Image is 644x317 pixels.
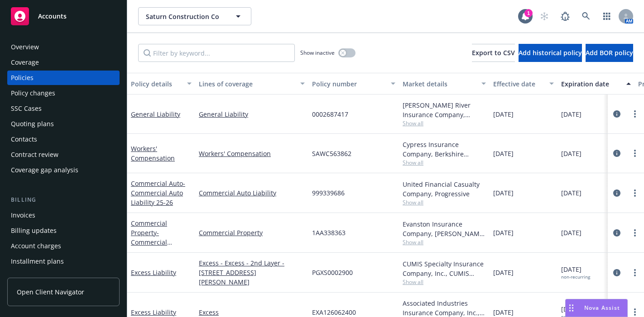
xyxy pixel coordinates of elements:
div: Market details [403,79,476,89]
span: - Commercial Property [131,228,172,256]
button: Saturn Construction Co [138,7,251,25]
span: [DATE] [561,149,582,158]
a: Excess Liability [131,268,176,277]
div: Quoting plans [11,117,54,131]
a: more [630,188,640,199]
a: Quoting plans [7,117,120,131]
span: [DATE] [493,308,514,317]
span: [DATE] [493,188,514,198]
a: Start snowing [535,7,553,25]
a: Billing updates [7,223,120,238]
a: Switch app [598,7,616,25]
a: circleInformation [611,188,622,199]
a: Accounts [7,4,120,29]
div: Coverage gap analysis [11,163,78,177]
button: Add BOR policy [586,44,633,62]
span: Saturn Construction Co [146,12,224,21]
div: Effective date [493,79,544,89]
span: Add BOR policy [586,48,633,57]
span: 999339686 [312,188,345,198]
div: Cypress Insurance Company, Berkshire Hathaway Homestate Companies (BHHC) [403,140,486,159]
a: circleInformation [611,227,622,238]
span: 0002687417 [312,109,348,119]
span: [DATE] [493,268,514,277]
span: Add historical policy [519,48,582,57]
input: Filter by keyword... [138,44,295,62]
div: 1 [524,9,533,17]
button: Export to CSV [472,44,515,62]
a: Search [577,7,595,25]
div: Contract review [11,147,58,162]
span: Show all [403,238,486,246]
div: [PERSON_NAME] River Insurance Company, [PERSON_NAME] River Group, CRC Group [403,100,486,119]
a: circleInformation [611,109,622,119]
button: Nova Assist [565,299,628,317]
div: Policy number [312,79,385,89]
div: Billing updates [11,223,57,238]
span: [DATE] [561,228,582,237]
div: Contacts [11,132,37,147]
a: Commercial Property [131,219,167,256]
span: SAWC563862 [312,149,351,158]
button: Effective date [490,73,557,95]
div: Evanston Insurance Company, [PERSON_NAME] Insurance, Amwins [403,219,486,238]
a: Policies [7,71,120,85]
div: Policy details [131,79,182,89]
a: more [630,109,640,119]
a: Coverage [7,55,120,70]
a: Contract review [7,147,120,162]
div: Billing [7,195,120,204]
span: Show all [403,119,486,127]
span: [DATE] [493,109,514,119]
span: EXA126062400 [312,308,356,317]
a: more [630,227,640,238]
a: more [630,148,640,159]
button: Expiration date [557,73,634,95]
span: [DATE] [493,149,514,158]
a: Invoices [7,208,120,222]
a: General Liability [131,110,180,118]
span: Open Client Navigator [17,287,84,297]
div: Policies [11,71,34,85]
span: 1AA338363 [312,228,346,237]
span: Nova Assist [584,304,620,312]
span: Export to CSV [472,48,515,57]
span: [DATE] [493,228,514,237]
a: Commercial Auto Liability [199,188,305,198]
span: Accounts [38,13,67,20]
a: SSC Cases [7,101,120,116]
a: Workers' Compensation [199,149,305,158]
a: General Liability [199,109,305,119]
span: - Commercial Auto Liability 25-26 [131,179,185,207]
div: Account charges [11,239,61,253]
a: Excess [199,308,305,317]
a: circleInformation [611,267,622,278]
a: more [630,267,640,278]
a: Excess Liability [131,308,176,317]
a: Report a Bug [556,7,574,25]
a: Workers' Compensation [131,144,175,162]
span: Show all [403,199,486,206]
a: Installment plans [7,254,120,269]
a: Contacts [7,132,120,147]
span: PGXS0002900 [312,268,353,277]
a: Overview [7,40,120,54]
span: Show all [403,159,486,166]
div: Overview [11,40,39,54]
div: SSC Cases [11,101,42,116]
a: Coverage gap analysis [7,163,120,177]
button: Market details [399,73,490,95]
div: non-recurring [561,274,590,280]
div: Coverage [11,55,39,70]
button: Policy number [308,73,399,95]
div: Expiration date [561,79,621,89]
div: Drag to move [566,299,577,317]
span: [DATE] [561,265,590,280]
div: Lines of coverage [199,79,295,89]
a: Excess - Excess - 2nd Layer - [STREET_ADDRESS][PERSON_NAME] [199,258,305,287]
button: Add historical policy [519,44,582,62]
a: Commercial Auto [131,179,185,207]
button: Lines of coverage [195,73,308,95]
div: Policy changes [11,86,55,100]
div: Invoices [11,208,35,222]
